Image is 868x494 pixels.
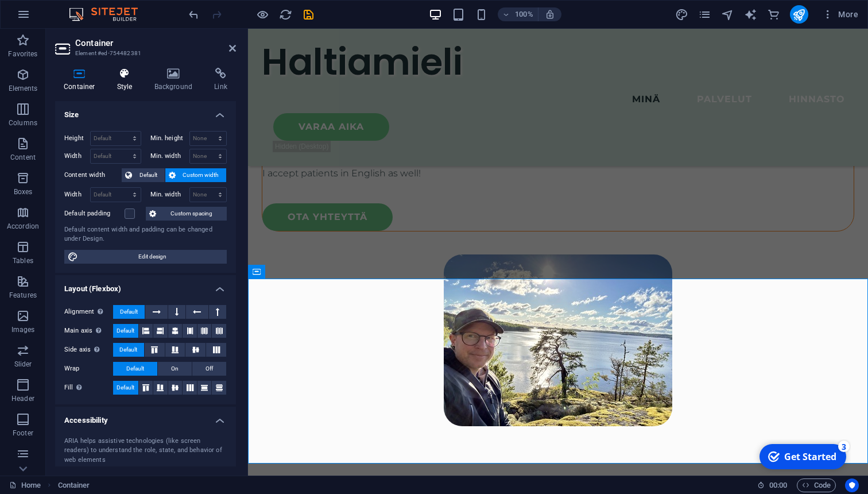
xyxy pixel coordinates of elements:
a: Click to cancel selection. Double-click to open Pages [9,478,41,492]
button: Default [113,343,144,357]
div: ARIA helps assistive technologies (like screen readers) to understand the role, state, and behavi... [64,437,227,465]
button: Default [113,362,157,376]
span: Default [120,305,138,319]
label: Height [64,135,90,141]
span: More [822,9,858,20]
button: pages [698,7,712,21]
span: Default [135,168,161,182]
span: Default [126,362,144,376]
label: Min. height [150,135,189,141]
button: Edit design [64,250,227,264]
i: Navigator [721,8,734,21]
i: Pages (Ctrl+Alt+S) [698,8,711,21]
img: Editor Logo [66,7,152,21]
button: undo [187,7,200,21]
button: Default [113,381,138,395]
button: reload [278,7,292,21]
p: Tables [13,256,33,265]
label: Fill [64,381,113,395]
button: save [301,7,315,21]
span: Custom width [179,168,223,182]
button: design [675,7,689,21]
i: Undo: Change background (Ctrl+Z) [187,8,200,21]
p: Accordion [7,222,39,231]
i: On resize automatically adjust zoom level to fit chosen device. [545,9,555,20]
label: Min. width [150,153,189,159]
span: Default [119,343,137,357]
button: Default [113,305,145,319]
button: Custom width [165,168,227,182]
label: Alignment [64,305,113,319]
h4: Accessibility [55,407,236,427]
span: On [171,362,179,376]
h4: Layout (Flexbox) [55,275,236,296]
i: Publish [792,8,805,21]
span: Edit design [82,250,223,264]
p: Slider [14,360,32,369]
button: Off [192,362,226,376]
nav: breadcrumb [58,478,90,492]
i: Reload page [279,8,292,21]
h3: Element #ed-754482381 [75,48,213,59]
h2: Container [75,38,236,48]
label: Width [64,191,90,198]
button: On [158,362,192,376]
label: Main axis [64,324,113,338]
button: Usercentrics [845,478,859,492]
span: Off [206,362,213,376]
p: Footer [13,429,33,438]
button: Default [113,324,138,338]
button: publish [790,5,808,24]
i: Save (Ctrl+S) [302,8,315,21]
h4: Background [146,68,206,92]
span: Code [802,478,831,492]
button: Custom spacing [146,207,227,221]
span: Default [117,381,134,395]
label: Default padding [64,207,125,221]
label: Content width [64,168,122,182]
p: Favorites [8,49,37,59]
label: Wrap [64,362,113,376]
p: Elements [9,84,38,93]
button: text_generator [744,7,758,21]
h4: Link [206,68,236,92]
h4: Container [55,68,108,92]
button: commerce [767,7,781,21]
div: 3 [85,1,96,13]
h4: Style [108,68,146,92]
button: Default [122,168,165,182]
label: Side axis [64,343,113,357]
i: Commerce [767,8,780,21]
label: Min. width [150,191,189,198]
button: Code [797,478,836,492]
div: Default content width and padding can be changed under Design. [64,225,227,244]
i: Design (Ctrl+Alt+Y) [675,8,688,21]
h4: Size [55,101,236,122]
label: Width [64,153,90,159]
span: 00 00 [769,478,787,492]
button: Click here to leave preview mode and continue editing [255,7,269,21]
p: Header [11,394,34,403]
p: Boxes [14,187,33,196]
span: : [777,481,779,489]
span: Click to select. Double-click to edit [58,478,90,492]
div: Get Started [31,11,83,24]
p: Features [9,291,37,300]
p: Images [11,325,35,334]
button: More [817,5,863,24]
span: Default [117,324,134,338]
button: navigator [721,7,735,21]
span: Custom spacing [160,207,223,221]
div: Get Started 3 items remaining, 40% complete [6,5,93,30]
h6: 100% [515,7,533,21]
p: Columns [9,118,37,128]
p: Content [10,153,36,162]
button: 100% [498,7,538,21]
i: AI Writer [744,8,757,21]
